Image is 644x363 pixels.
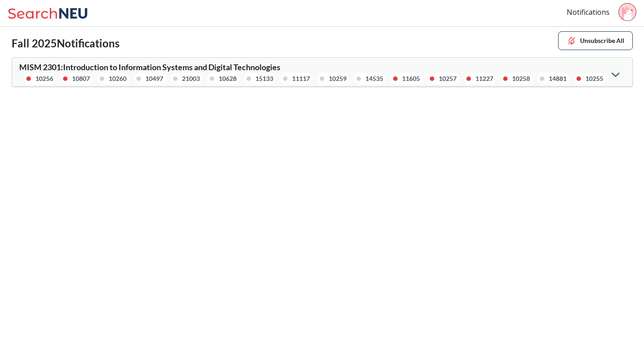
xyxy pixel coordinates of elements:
[145,74,163,84] div: 10497
[292,74,310,84] div: 11117
[109,74,127,84] div: 10260
[475,74,493,84] div: 11227
[182,74,200,84] div: 21003
[329,74,347,84] div: 10259
[558,31,633,50] button: Unsubscribe All
[567,7,610,17] a: Notifications
[12,37,119,50] h2: Fall 2025 Notifications
[365,74,383,84] div: 14535
[72,74,90,84] div: 10807
[439,74,457,84] div: 10257
[567,36,576,46] img: unsubscribe.svg
[219,74,237,84] div: 10628
[255,74,273,84] div: 15133
[402,74,420,84] div: 11605
[585,74,603,84] div: 10255
[35,74,53,84] div: 10256
[549,74,567,84] div: 14881
[19,62,280,72] span: MISM 2301 : Introduction to Information Systems and Digital Technologies
[512,74,530,84] div: 10258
